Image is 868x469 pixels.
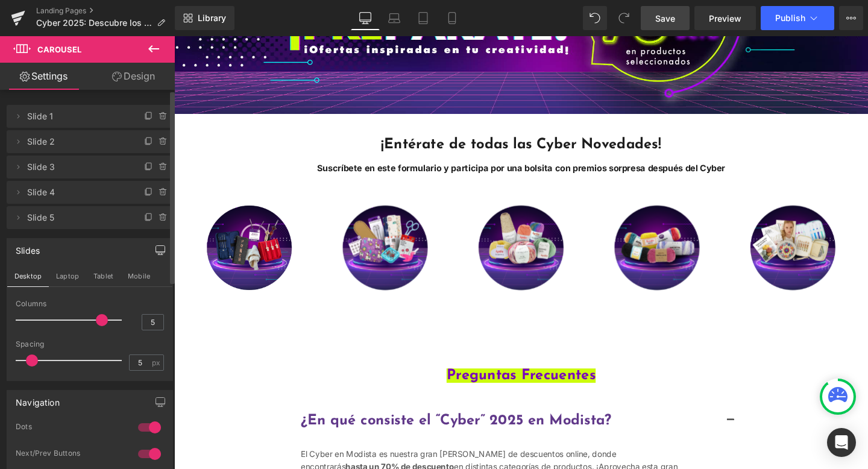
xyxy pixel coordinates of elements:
[7,266,49,286] button: Desktop
[612,6,636,30] button: Redo
[27,156,128,178] span: Slide 3
[694,6,756,30] a: Preview
[16,300,164,308] div: Columns
[49,266,86,286] button: Laptop
[761,6,834,30] button: Publish
[775,13,805,23] span: Publish
[438,6,467,30] a: Mobile
[709,12,741,25] span: Preview
[175,6,234,30] a: New Library
[37,45,81,54] span: Carousel
[380,6,409,30] a: Laptop
[16,422,126,435] div: Dots
[86,266,121,286] button: Tablet
[152,359,162,367] span: px
[36,6,175,16] a: Landing Pages
[351,6,380,30] a: Desktop
[121,266,157,286] button: Mobile
[36,18,152,28] span: Cyber 2025: Descubre los Mejores Precios | Modista
[583,6,607,30] button: Undo
[409,6,438,30] a: Tablet
[218,106,512,121] span: ¡Entérate de todas las Cyber Novedades!
[133,433,465,457] span: El Cyber en Modista es nuestra gran [PERSON_NAME] de descuentos online, donde encontrarás
[27,130,128,153] span: Slide 2
[27,105,128,128] span: Slide 1
[655,12,675,25] span: Save
[133,396,460,411] span: ¿En qué consiste el “Cyber” 2025 en Modista?
[90,63,177,90] a: Design
[27,206,128,229] span: Slide 5
[198,13,226,24] span: Library
[16,340,164,348] div: Spacing
[16,449,126,461] div: Next/Prev Buttons
[286,349,443,364] span: Preguntas Frecuentes
[150,133,579,144] strong: Suscríbete en este formulario y participa por una bolsita con premios sorpresa después del Cyber
[16,391,60,408] div: Navigation
[827,428,856,457] div: Open Intercom Messenger
[839,6,863,30] button: More
[27,181,128,204] span: Slide 4
[16,239,40,256] div: Slides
